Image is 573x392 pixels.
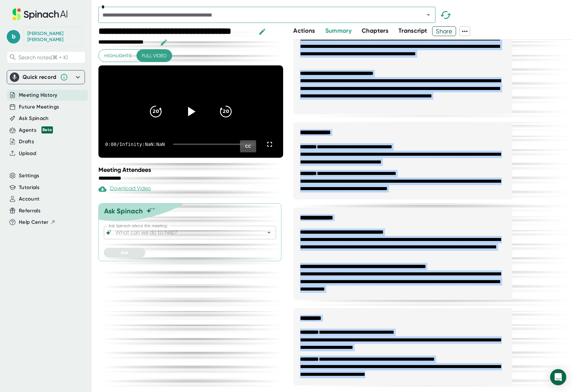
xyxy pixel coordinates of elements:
button: Highlights [99,50,137,62]
span: Search notes (⌘ + K) [19,54,68,61]
button: Agents Beta [19,126,53,134]
button: Open [264,228,274,237]
span: Highlights [104,52,131,60]
span: Help Center [19,218,49,226]
button: Future Meetings [19,103,59,111]
span: Ask [121,250,128,255]
div: Quick record [10,70,82,84]
div: CC [240,140,256,152]
div: 0:00 / Infinity:NaN:NaN [105,142,165,147]
span: Chapters [362,27,388,34]
button: Help Center [19,218,56,226]
div: Brian Gant [27,31,78,42]
div: Beta [41,126,53,133]
span: Share [432,25,456,37]
button: Tutorials [19,184,39,191]
button: Ask Spinach [19,115,49,122]
div: Ask Spinach [104,207,143,215]
div: Meeting Attendees [98,166,285,174]
button: Drafts [19,138,34,146]
button: Ask [104,248,145,258]
button: Full video [137,50,172,62]
button: Account [19,195,39,203]
button: Referrals [19,207,40,215]
button: Chapters [362,26,388,35]
button: Share [432,26,456,36]
button: Settings [19,172,39,180]
span: b [7,30,20,43]
button: Actions [293,26,315,35]
button: Summary [325,26,352,35]
input: What can we do to help? [114,228,254,237]
button: Transcript [398,26,427,35]
button: Upload [19,150,36,157]
div: Quick record [23,74,57,81]
span: Summary [325,27,352,34]
div: Agents [19,126,53,134]
span: Full video [142,52,167,60]
div: Download Video [98,185,151,193]
span: Transcript [398,27,427,34]
button: Meeting History [19,91,57,99]
button: Open [424,10,433,20]
div: Open Intercom Messenger [550,369,566,385]
span: Actions [293,27,315,34]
